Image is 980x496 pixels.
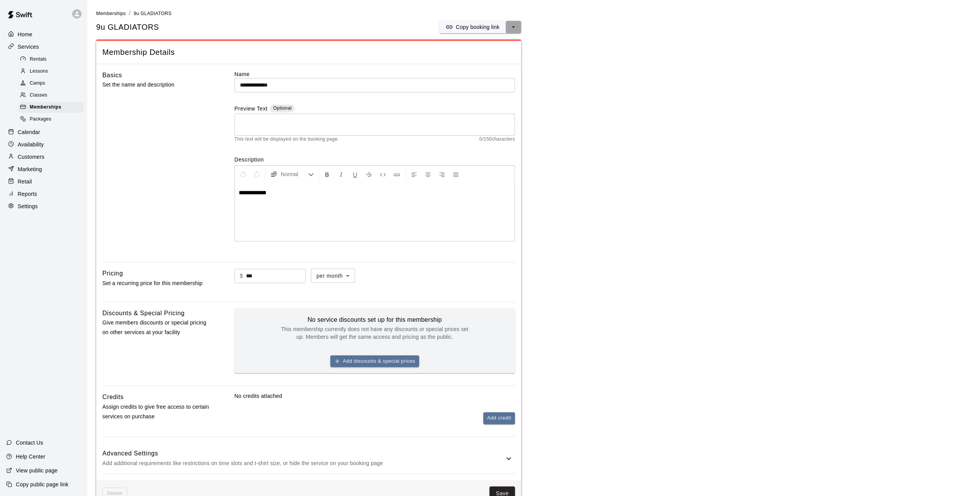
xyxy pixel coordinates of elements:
p: No credits attached [234,392,515,400]
button: Format Strikethrough [362,167,375,181]
span: Lessons [30,68,48,75]
p: Availability [18,141,44,148]
a: Rentals [19,53,87,65]
button: Center Align [421,167,435,181]
span: Membership Details [102,47,515,58]
label: Name [234,70,515,78]
span: 9u GLADIATORS [96,22,159,32]
span: Packages [30,116,51,123]
button: Format Underline [348,167,362,181]
p: Set a recurring price for this membership [102,279,210,288]
button: Copy booking link [439,21,506,33]
h6: Credits [102,392,124,402]
a: Lessons [19,65,87,77]
span: Memberships [30,104,61,111]
button: Redo [250,167,263,181]
h6: Basics [102,70,122,80]
a: Memberships [19,102,87,114]
p: Settings [18,202,38,210]
a: Retail [6,176,81,187]
button: Add discounts & special prices [330,355,419,367]
div: Classes [19,90,84,101]
div: Camps [19,78,84,89]
a: Marketing [6,163,81,175]
div: Packages [19,114,84,125]
h6: Advanced Settings [102,448,504,459]
a: Customers [6,151,81,163]
p: Add additional requirements like restrictions on time slots and t-shirt size, or hide the service... [102,459,504,468]
button: Add credit [483,412,515,424]
button: Undo [236,167,250,181]
button: Right Align [435,167,448,181]
p: Services [18,43,39,51]
button: Insert Code [376,167,389,181]
p: Customers [18,153,44,161]
span: Optional [273,105,292,111]
p: Home [18,31,32,38]
h6: No service discounts set up for this membership [278,314,471,325]
div: Rentals [19,54,84,65]
span: Rentals [30,56,47,63]
h6: Discounts & Special Pricing [102,308,185,318]
p: Marketing [18,165,42,173]
button: Justify Align [449,167,462,181]
button: Format Italics [335,167,348,181]
div: Lessons [19,66,84,77]
label: Description [234,156,515,163]
a: Reports [6,188,81,200]
p: Set the name and description [102,80,210,90]
p: Copy public page link [16,481,68,488]
a: Calendar [6,126,81,138]
span: Memberships [96,11,126,16]
button: Format Bold [321,167,334,181]
p: Retail [18,178,32,185]
p: Give members discounts or special pricing on other services at your facility [102,318,210,337]
p: View public page [16,467,58,474]
div: Advanced SettingsAdd additional requirements like restrictions on time slots and t-shirt size, or... [102,443,515,474]
span: 0 / 150 characters [479,136,515,143]
nav: breadcrumb [96,9,971,18]
span: Camps [30,80,45,87]
a: Packages [19,114,87,126]
span: Normal [281,170,308,178]
a: Services [6,41,81,53]
a: Camps [19,78,87,90]
label: Preview Text [234,105,268,114]
a: Availability [6,139,81,150]
span: This text will be displayed on the booking page. [234,136,339,143]
div: split button [439,21,521,33]
p: Reports [18,190,37,198]
a: Classes [19,90,87,102]
a: Settings [6,200,81,212]
div: Memberships [19,102,84,113]
p: Help Center [16,453,45,460]
h6: Pricing [102,268,123,279]
li: / [129,9,130,17]
span: 9u GLADIATORS [134,11,172,16]
p: Assign credits to give free access to certain services on purchase [102,402,210,421]
button: Left Align [408,167,421,181]
button: Insert Link [390,167,403,181]
p: Contact Us [16,439,43,447]
button: select merge strategy [506,21,521,33]
p: Calendar [18,128,40,136]
button: Formatting Options [267,167,317,181]
p: $ [240,272,243,280]
p: This membership currently does not have any discounts or special prices set up. Members will get ... [278,325,471,341]
a: Memberships [96,10,126,16]
span: Classes [30,92,47,99]
p: Copy booking link [456,23,499,31]
a: Home [6,29,81,40]
div: per month [311,268,355,283]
